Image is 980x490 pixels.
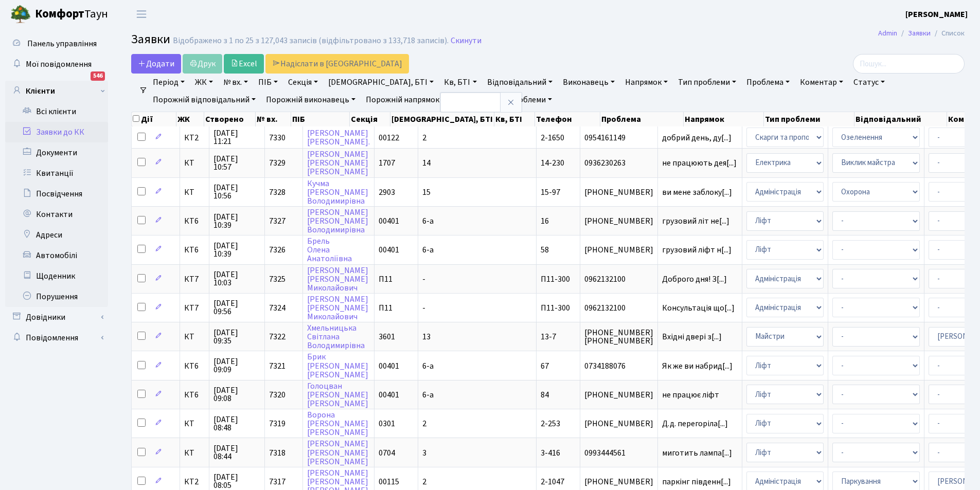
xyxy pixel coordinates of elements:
[184,391,205,399] span: КТ6
[5,163,108,184] a: Квитанції
[254,74,282,91] a: ПІБ
[483,74,557,91] a: Відповідальний
[213,329,260,345] span: [DATE] 09:35
[269,389,286,401] span: 7320
[541,331,556,342] span: 13-7
[422,418,426,429] span: 2
[541,389,549,401] span: 84
[269,476,286,487] span: 7317
[204,112,256,126] th: Створено
[559,74,619,91] a: Виконавець
[307,128,370,148] a: [PERSON_NAME][PERSON_NAME].
[541,274,570,285] span: П11-300
[584,362,653,370] span: 0734188076
[131,30,170,48] span: Заявки
[422,244,434,256] span: 6-а
[213,299,260,316] span: [DATE] 09:56
[584,217,653,225] span: [PHONE_NUMBER]
[390,112,494,126] th: [DEMOGRAPHIC_DATA], БТІ
[35,6,84,22] b: Комфорт
[796,74,847,91] a: Коментар
[379,157,395,169] span: 1707
[307,352,368,380] a: Брик[PERSON_NAME][PERSON_NAME]
[256,112,291,126] th: № вх.
[662,187,732,198] span: ви мене заблоку[...]
[5,54,108,75] a: Мої повідомлення546
[184,478,205,486] span: КТ2
[213,242,260,258] span: [DATE] 10:39
[854,112,947,126] th: Відповідальний
[662,132,732,143] span: добрий день, ду[...]
[541,187,560,198] span: 15-97
[584,391,653,399] span: [PHONE_NUMBER]
[184,134,205,142] span: КТ2
[184,246,205,254] span: КТ6
[863,23,980,44] nav: breadcrumb
[440,74,480,91] a: Кв, БТІ
[213,129,260,146] span: [DATE] 11:21
[149,74,189,91] a: Період
[307,380,368,409] a: Голоцван[PERSON_NAME][PERSON_NAME]
[149,91,260,108] a: Порожній відповідальний
[5,81,108,101] a: Клієнти
[742,74,794,91] a: Проблема
[224,54,264,74] a: Excel
[213,155,260,171] span: [DATE] 10:57
[5,328,108,348] a: Повідомлення
[26,59,92,70] span: Мої повідомлення
[269,244,286,256] span: 7326
[213,213,260,229] span: [DATE] 10:39
[269,157,286,169] span: 7329
[27,38,97,49] span: Панель управління
[5,307,108,328] a: Довідники
[284,74,322,91] a: Секція
[324,74,438,91] a: [DEMOGRAPHIC_DATA], БТІ
[184,304,205,312] span: КТ7
[269,187,286,198] span: 7328
[269,447,286,459] span: 7318
[5,204,108,225] a: Контакти
[5,101,108,122] a: Всі клієнти
[422,389,434,401] span: 6-а
[184,362,205,370] span: КТ6
[269,274,286,285] span: 7325
[662,331,722,342] span: Вхідні двері з[...]
[129,6,154,23] button: Переключити навігацію
[262,91,360,108] a: Порожній виконавець
[584,134,653,142] span: 0954161149
[584,420,653,428] span: [PHONE_NUMBER]
[307,322,365,351] a: ХмельницькаСвітланаВолодимирівна
[184,159,205,167] span: КТ
[541,476,564,487] span: 2-1047
[269,132,286,143] span: 7330
[931,28,965,39] li: Список
[379,215,399,227] span: 00401
[379,132,399,143] span: 00122
[662,244,732,256] span: грузовий ліфт н[...]
[191,74,217,91] a: ЖК
[307,294,368,322] a: [PERSON_NAME][PERSON_NAME]Миколайович
[184,217,205,225] span: КТ6
[184,333,205,341] span: КТ
[269,418,286,429] span: 7319
[132,112,176,126] th: Дії
[452,91,556,108] a: Порожній тип проблеми
[905,9,968,20] b: [PERSON_NAME]
[213,184,260,200] span: [DATE] 10:56
[269,215,286,227] span: 7327
[379,187,395,198] span: 2903
[584,246,653,254] span: [PHONE_NUMBER]
[541,447,560,459] span: 3-416
[541,132,564,143] span: 2-1650
[379,244,399,256] span: 00401
[350,112,390,126] th: Секція
[451,36,482,46] a: Скинути
[213,270,260,287] span: [DATE] 10:03
[269,331,286,342] span: 7322
[541,244,549,256] span: 58
[422,302,425,314] span: -
[269,302,286,314] span: 7324
[184,188,205,196] span: КТ
[213,444,260,461] span: [DATE] 08:44
[307,178,368,207] a: Кучма[PERSON_NAME]Володимирівна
